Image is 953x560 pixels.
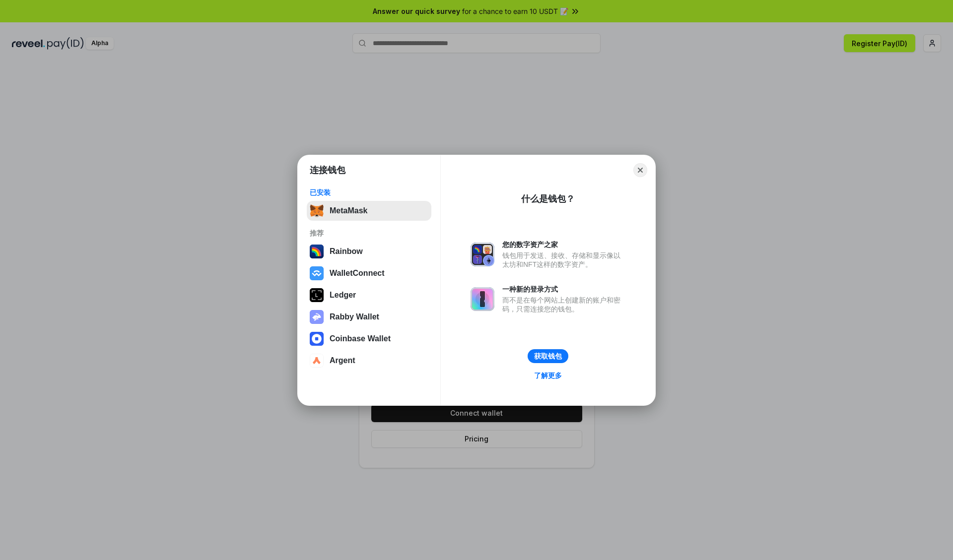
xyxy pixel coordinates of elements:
[502,240,625,249] div: 您的数字资产之家
[471,287,494,311] img: svg+xml,%3Csvg%20xmlns%3D%22http%3A%2F%2Fwww.w3.org%2F2000%2Fsvg%22%20fill%3D%22none%22%20viewBox...
[534,371,562,380] div: 了解更多
[502,296,625,313] div: 而不是在每个网站上创建新的账户和密码，只需连接您的钱包。
[310,332,324,346] img: svg+xml,%3Csvg%20width%3D%2228%22%20height%3D%2228%22%20viewBox%3D%220%200%2028%2028%22%20fill%3D...
[521,193,575,205] div: 什么是钱包？
[310,188,428,197] div: 已安装
[330,269,385,278] div: WalletConnect
[330,312,379,321] div: Rabby Wallet
[528,369,568,382] a: 了解更多
[633,163,647,177] button: Close
[310,266,324,280] img: svg+xml,%3Csvg%20width%3D%2228%22%20height%3D%2228%22%20viewBox%3D%220%200%2028%2028%22%20fill%3D...
[307,285,431,305] button: Ledger
[310,245,324,258] img: svg+xml,%3Csvg%20width%3D%22120%22%20height%3D%22120%22%20viewBox%3D%220%200%20120%20120%22%20fil...
[330,356,355,365] div: Argent
[471,243,494,266] img: svg+xml,%3Csvg%20xmlns%3D%22http%3A%2F%2Fwww.w3.org%2F2000%2Fsvg%22%20fill%3D%22none%22%20viewBox...
[310,229,428,238] div: 推荐
[330,334,391,343] div: Coinbase Wallet
[534,352,562,361] div: 获取钱包
[310,310,324,324] img: svg+xml,%3Csvg%20xmlns%3D%22http%3A%2F%2Fwww.w3.org%2F2000%2Fsvg%22%20fill%3D%22none%22%20viewBox...
[310,204,324,218] img: svg+xml,%3Csvg%20fill%3D%22none%22%20height%3D%2233%22%20viewBox%3D%220%200%2035%2033%22%20width%...
[307,329,431,349] button: Coinbase Wallet
[330,206,367,215] div: MetaMask
[330,291,356,300] div: Ledger
[307,201,431,221] button: MetaMask
[310,164,345,176] h1: 连接钱包
[310,288,324,302] img: svg+xml,%3Csvg%20xmlns%3D%22http%3A%2F%2Fwww.w3.org%2F2000%2Fsvg%22%20width%3D%2228%22%20height%3...
[307,351,431,371] button: Argent
[330,247,363,256] div: Rainbow
[528,349,568,363] button: 获取钱包
[307,307,431,327] button: Rabby Wallet
[307,242,431,261] button: Rainbow
[310,354,324,368] img: svg+xml,%3Csvg%20width%3D%2228%22%20height%3D%2228%22%20viewBox%3D%220%200%2028%2028%22%20fill%3D...
[502,285,625,294] div: 一种新的登录方式
[307,263,431,283] button: WalletConnect
[502,251,625,269] div: 钱包用于发送、接收、存储和显示像以太坊和NFT这样的数字资产。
